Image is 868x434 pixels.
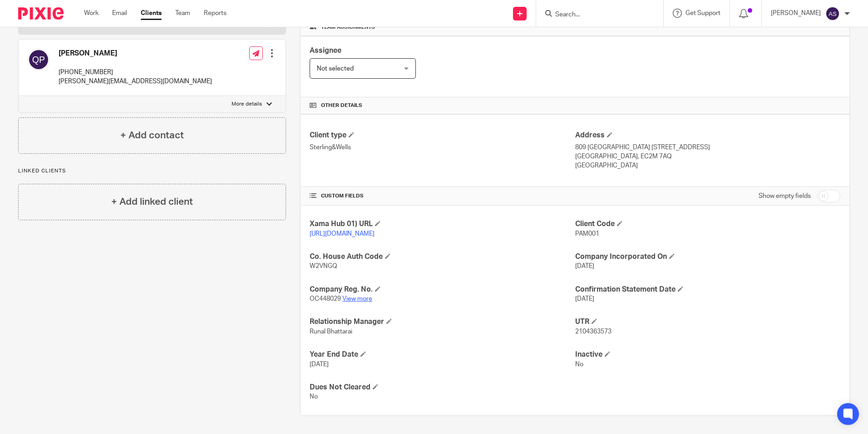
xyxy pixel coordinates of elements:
span: [DATE] [575,296,594,302]
span: Get Support [686,10,720,16]
span: Assignee [310,47,341,54]
h4: + Add linked client [111,195,193,209]
p: [PERSON_NAME] [771,9,821,18]
span: W2VNGQ [310,263,337,269]
span: Not selected [317,66,354,72]
input: Search [554,11,636,19]
a: Reports [204,9,227,18]
p: [GEOGRAPHIC_DATA], EC2M 7AQ [575,152,840,161]
span: No [575,361,583,368]
h4: UTR [575,317,840,327]
span: Runal Bhattarai [310,328,352,335]
h4: [PERSON_NAME] [59,49,212,58]
img: svg%3E [28,49,49,71]
span: No [310,394,318,400]
p: Linked clients [18,167,286,175]
h4: Co. House Auth Code [310,252,575,262]
h4: CUSTOM FIELDS [310,192,575,200]
p: 809 [GEOGRAPHIC_DATA] [STREET_ADDRESS] [575,143,840,152]
span: PAM001 [575,231,599,237]
h4: Company Reg. No. [310,285,575,294]
a: View more [342,296,372,302]
h4: Company Incorporated On [575,252,840,262]
h4: Year End Date [310,350,575,359]
span: Other details [321,102,362,109]
h4: Address [575,131,840,140]
a: Work [84,9,99,18]
h4: Relationship Manager [310,317,575,327]
a: Team [175,9,190,18]
a: [URL][DOMAIN_NAME] [310,231,375,237]
p: More details [232,101,262,108]
h4: Inactive [575,350,840,359]
p: [PERSON_NAME][EMAIL_ADDRESS][DOMAIN_NAME] [59,77,212,86]
p: [PHONE_NUMBER] [59,68,212,77]
label: Show empty fields [759,192,811,201]
span: OC448029 [310,296,341,302]
h4: + Add contact [120,128,184,142]
span: [DATE] [575,263,594,269]
h4: Client type [310,131,575,140]
p: [GEOGRAPHIC_DATA] [575,161,840,170]
a: Email [112,9,127,18]
img: svg%3E [825,6,840,21]
img: Pixie [18,7,64,20]
span: [DATE] [310,361,329,368]
h4: Dues Not Cleared [310,383,575,392]
p: Sterling&Wells [310,143,575,152]
h4: Client Code [575,219,840,229]
h4: Confirmation Statement Date [575,285,840,294]
h4: Xama Hub 01) URL [310,219,575,229]
span: 2104363573 [575,328,612,335]
a: Clients [141,9,162,18]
